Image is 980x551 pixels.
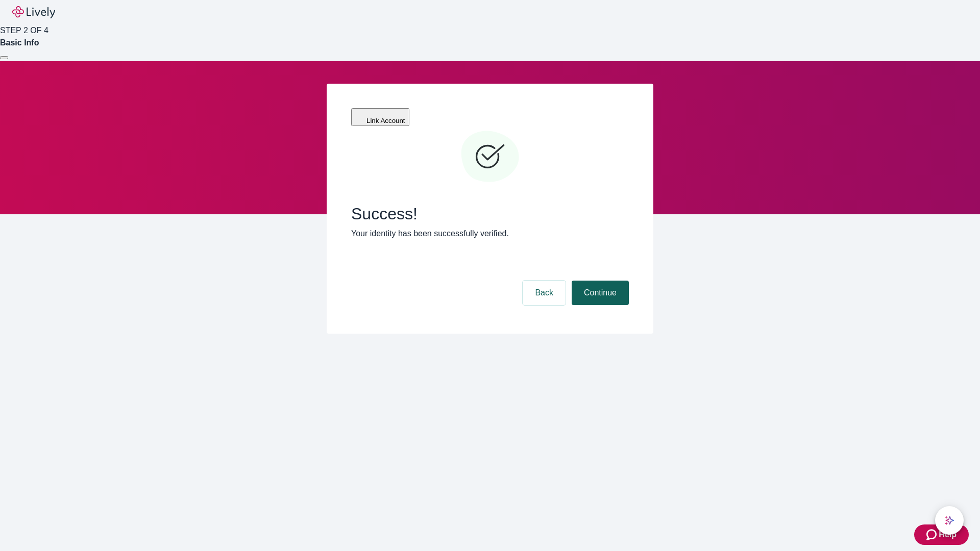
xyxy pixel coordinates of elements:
[523,281,566,305] button: Back
[351,108,409,126] button: Link Account
[935,506,964,535] button: chat
[939,529,957,541] span: Help
[351,228,629,240] p: Your identity has been successfully verified.
[926,529,939,541] svg: Zendesk support icon
[944,515,954,525] svg: Lively AI Assistant
[351,204,629,223] span: Success!
[12,6,55,18] img: Lively
[914,524,969,545] button: Zendesk support iconHelp
[459,127,521,188] svg: Checkmark icon
[572,281,629,305] button: Continue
